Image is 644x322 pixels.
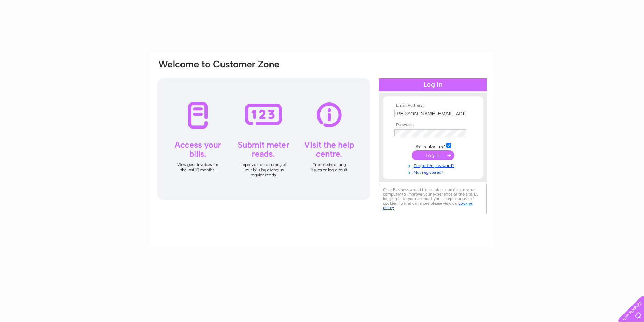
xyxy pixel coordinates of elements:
input: Submit [412,150,454,160]
a: Forgotten password? [394,162,473,168]
div: Clear Business would like to place cookies on your computer to improve your experience of the sit... [379,184,487,214]
th: Password: [393,123,473,127]
td: Remember me? [393,142,473,149]
a: Not registered? [394,168,473,175]
a: cookies policy [383,201,473,210]
th: Email Address: [393,103,473,108]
